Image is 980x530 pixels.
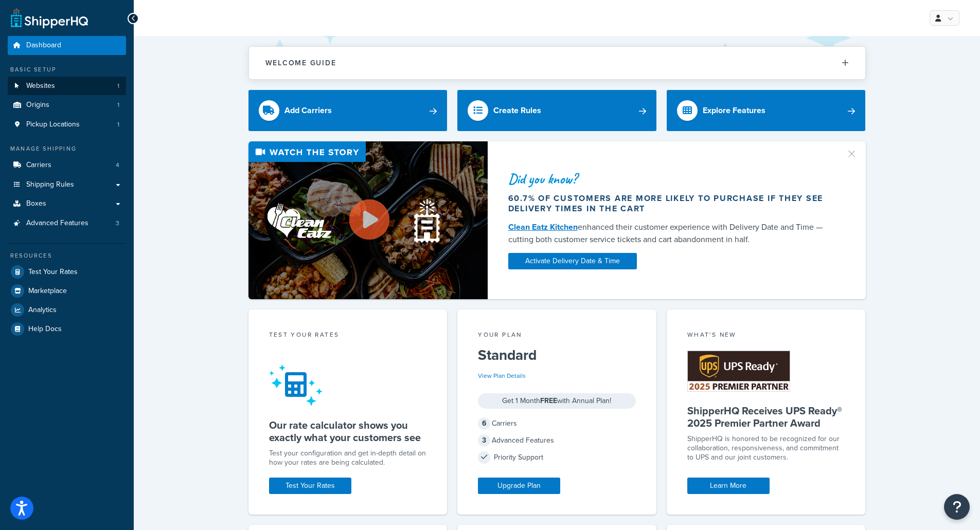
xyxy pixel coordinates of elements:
[116,219,119,228] span: 3
[478,433,636,448] div: Advanced Features
[687,330,845,342] div: What's New
[687,434,845,462] p: ShipperHQ is honored to be recognized for our collaboration, responsiveness, and commitment to UP...
[269,419,427,444] h5: Our rate calculator shows you exactly what your customers see
[8,320,126,338] a: Help Docs
[8,115,126,134] a: Pickup Locations1
[8,65,126,74] div: Basic Setup
[28,325,62,334] span: Help Docs
[117,101,119,109] span: 1
[8,96,126,115] a: Origins1
[8,301,126,319] a: Analytics
[269,330,427,342] div: Test your rates
[687,405,845,429] h5: ShipperHQ Receives UPS Ready® 2025 Premier Partner Award
[26,101,49,109] span: Origins
[26,82,55,90] span: Websites
[28,268,78,277] span: Test Your Rates
[269,478,351,494] a: Test Your Rates
[26,41,61,50] span: Dashboard
[8,36,126,55] a: Dashboard
[540,395,557,406] strong: FREE
[117,120,119,129] span: 1
[284,103,332,118] div: Add Carriers
[508,172,833,186] div: Did you know?
[478,417,490,430] span: 6
[8,156,126,175] a: Carriers4
[703,103,765,118] div: Explore Features
[8,156,126,175] li: Carriers
[8,144,126,153] div: Manage Shipping
[269,449,427,467] div: Test your configuration and get in-depth detail on how your rates are being calculated.
[493,103,541,118] div: Create Rules
[116,161,119,170] span: 4
[8,214,126,233] li: Advanced Features
[265,59,336,67] h2: Welcome Guide
[249,47,865,79] button: Welcome Guide
[8,214,126,233] a: Advanced Features3
[687,478,770,494] a: Learn More
[248,90,448,131] a: Add Carriers
[478,371,526,380] a: View Plan Details
[26,161,51,170] span: Carriers
[8,77,126,96] a: Websites1
[8,263,126,281] a: Test Your Rates
[8,282,126,300] a: Marketplace
[478,478,560,494] a: Upgrade Plan
[667,90,866,131] a: Explore Features
[8,115,126,134] li: Pickup Locations
[26,219,88,228] span: Advanced Features
[478,416,636,431] div: Carriers
[508,221,578,233] a: Clean Eatz Kitchen
[26,199,46,208] span: Boxes
[944,494,970,520] button: Open Resource Center
[478,393,636,409] div: Get 1 Month with Annual Plan!
[28,306,57,315] span: Analytics
[26,120,80,129] span: Pickup Locations
[457,90,656,131] a: Create Rules
[8,194,126,213] a: Boxes
[508,221,833,246] div: enhanced their customer experience with Delivery Date and Time — cutting both customer service ti...
[8,175,126,194] a: Shipping Rules
[248,141,488,299] img: Video thumbnail
[117,82,119,90] span: 1
[478,347,636,363] h5: Standard
[28,287,67,296] span: Marketplace
[8,77,126,96] li: Websites
[508,253,637,269] a: Activate Delivery Date & Time
[8,251,126,260] div: Resources
[478,450,636,465] div: Priority Support
[478,330,636,342] div: Your Plan
[8,96,126,115] li: Origins
[478,434,490,447] span: 3
[508,193,833,214] div: 60.7% of customers are more likely to purchase if they see delivery times in the cart
[26,180,74,189] span: Shipping Rules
